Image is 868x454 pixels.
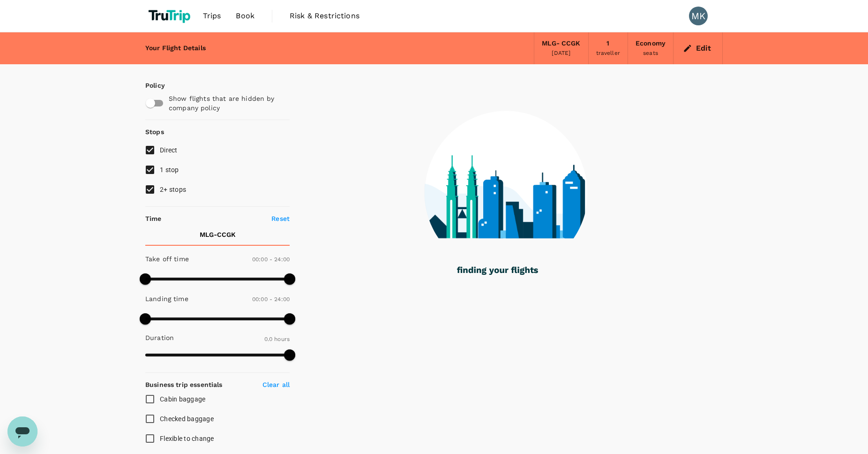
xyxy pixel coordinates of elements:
[145,128,164,136] strong: Stops
[606,38,609,49] div: 1
[236,10,254,22] span: Book
[160,395,205,403] span: Cabin baggage
[542,38,580,49] div: MLG - CCGK
[552,49,570,58] div: [DATE]
[681,41,715,56] button: Edit
[160,146,178,154] span: Direct
[457,267,538,275] g: finding your flights
[262,380,290,389] p: Clear all
[290,10,359,22] span: Risk & Restrictions
[200,230,236,239] p: MLG - CCGK
[160,166,179,174] span: 1 stop
[169,94,283,113] p: Show flights that are hidden by company policy
[160,186,186,193] span: 2+ stops
[596,49,620,58] div: traveller
[145,214,162,223] p: Time
[160,435,214,442] span: Flexible to change
[145,43,206,53] div: Your Flight Details
[636,38,666,49] div: Economy
[252,256,290,263] span: 00:00 - 24:00
[160,415,214,423] span: Checked baggage
[252,296,290,303] span: 00:00 - 24:00
[145,6,195,26] img: TruTrip logo
[145,294,188,303] p: Landing time
[145,81,154,90] p: Policy
[643,49,658,58] div: seats
[145,381,223,388] strong: Business trip essentials
[271,214,290,223] p: Reset
[264,336,290,342] span: 0.0 hours
[145,333,174,342] p: Duration
[203,10,221,22] span: Trips
[7,416,37,446] iframe: Button to launch messaging window
[145,254,189,264] p: Take off time
[689,7,708,25] div: MK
